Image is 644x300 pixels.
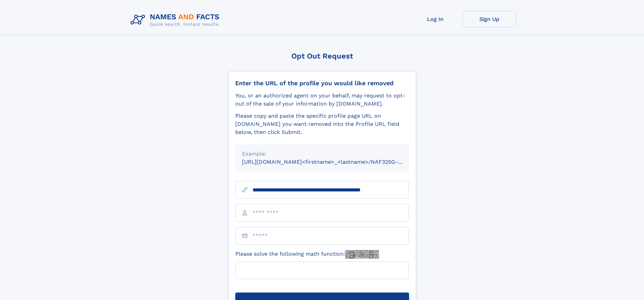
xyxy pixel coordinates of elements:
[235,112,409,136] div: Please copy and paste the specific profile page URL on [DOMAIN_NAME] you want removed into the Pr...
[235,250,379,259] label: Please solve the following math function:
[235,92,409,108] div: You, or an authorized agent on your behalf, may request to opt-out of the sale of your informatio...
[228,52,416,60] div: Opt Out Request
[242,159,422,165] small: [URL][DOMAIN_NAME]<firstname>_<lastname>/NAF325G-xxxxxxxx
[462,11,517,27] a: Sign Up
[242,150,402,158] div: Example:
[408,11,462,27] a: Log In
[235,79,409,87] div: Enter the URL of the profile you would like removed
[128,11,225,29] img: Logo Names and Facts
